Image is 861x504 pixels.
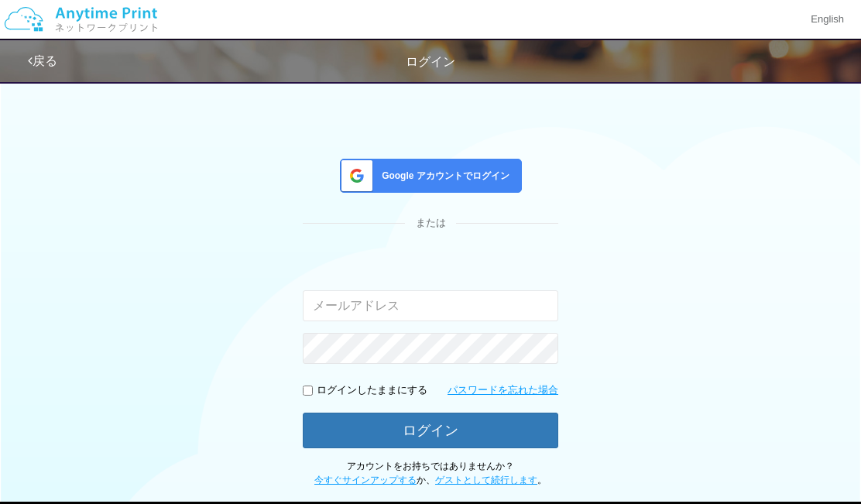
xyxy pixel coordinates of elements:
[448,383,558,398] a: パスワードを忘れた場合
[28,54,57,67] a: 戻る
[303,413,558,448] button: ログイン
[376,170,509,183] span: Google アカウントでログイン
[406,55,455,68] span: ログイン
[317,383,427,398] p: ログインしたままにする
[303,290,558,321] input: メールアドレス
[314,475,547,485] span: か、 。
[303,216,558,231] div: または
[435,475,537,485] a: ゲストとして続行します
[314,475,417,485] a: 今すぐサインアップする
[303,460,558,486] p: アカウントをお持ちではありませんか？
